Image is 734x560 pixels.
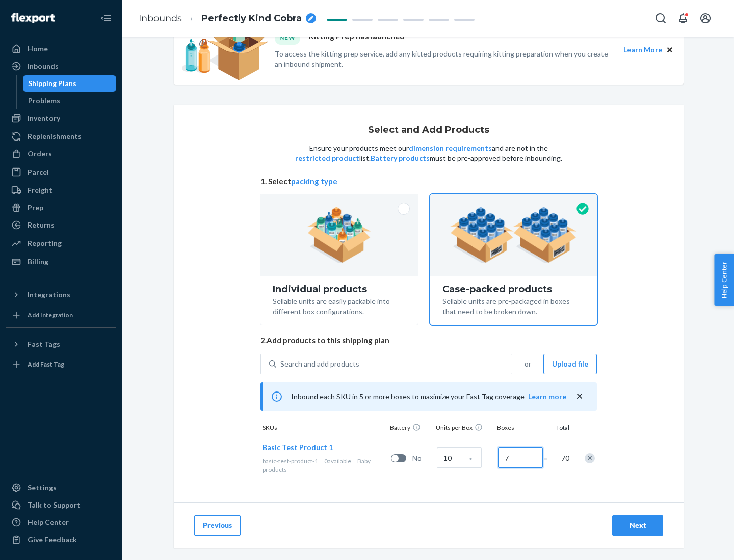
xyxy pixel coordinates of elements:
[28,257,48,267] div: Billing
[263,442,333,453] button: Basic Test Product 1
[6,307,116,323] a: Add Integration
[295,153,359,163] button: restricted product
[291,176,337,187] button: packing type
[308,31,405,44] p: Kitting Prep has launched
[28,96,60,106] div: Problems
[11,13,55,23] img: Flexport logo
[273,284,406,294] div: Individual products
[585,453,595,463] div: Remove Item
[28,113,60,123] div: Inventory
[450,207,577,263] img: case-pack.59cecea509d18c883b923b81aeac6d0b.png
[495,423,546,434] div: Boxes
[28,167,49,177] div: Parcel
[695,8,716,29] button: Open account menu
[6,336,116,352] button: Fast Tags
[96,8,116,29] button: Close Navigation
[6,200,116,216] a: Prep
[28,220,55,230] div: Returns
[6,146,116,162] a: Orders
[28,78,76,89] div: Shipping Plans
[294,143,563,163] p: Ensure your products meet our and are not in the list. must be pre-approved before inbounding.
[442,284,585,294] div: Case-packed products
[6,514,116,530] a: Help Center
[544,453,554,463] span: =
[28,290,70,300] div: Integrations
[714,254,734,306] button: Help Center
[442,294,585,317] div: Sellable units are pre-packaged in boxes that need to be broken down.
[28,360,64,369] div: Add Fast Tag
[623,44,662,55] button: Learn More
[139,13,182,24] a: Inbounds
[6,58,116,74] a: Inbounds
[28,238,62,248] div: Reporting
[275,31,300,44] div: NEW
[6,164,116,180] a: Parcel
[260,423,388,434] div: SKUs
[263,457,387,474] div: Baby products
[664,44,675,55] button: Close
[388,423,434,434] div: Battery
[574,391,585,402] button: close
[371,153,430,163] button: Battery products
[6,356,116,373] a: Add Fast Tag
[6,531,116,548] button: Give Feedback
[28,44,48,54] div: Home
[28,61,59,71] div: Inbounds
[650,8,671,29] button: Open Search Box
[6,182,116,199] a: Freight
[28,500,81,510] div: Talk to Support
[275,49,614,69] p: To access the kitting prep service, add any kitted products requiring kitting preparation when yo...
[28,131,82,142] div: Replenishments
[528,391,566,402] button: Learn more
[409,143,492,153] button: dimension requirements
[23,93,117,109] a: Problems
[6,287,116,303] button: Integrations
[6,128,116,145] a: Replenishments
[6,217,116,233] a: Returns
[6,254,116,270] a: Billing
[28,483,57,493] div: Settings
[28,149,52,159] div: Orders
[307,207,371,263] img: individual-pack.facf35554cb0f1810c75b2bd6df2d64e.png
[324,457,351,465] span: 0 available
[130,4,324,34] ol: breadcrumbs
[498,447,543,468] input: Number of boxes
[260,382,597,411] div: Inbound each SKU in 5 or more boxes to maximize your Fast Tag coverage
[263,457,318,465] span: basic-test-product-1
[28,517,69,527] div: Help Center
[6,480,116,496] a: Settings
[612,515,663,536] button: Next
[434,423,495,434] div: Units per Box
[525,359,531,369] span: or
[6,497,116,513] a: Talk to Support
[28,185,53,195] div: Freight
[437,447,482,468] input: Case Quantity
[260,335,597,346] span: 2. Add products to this shipping plan
[368,125,489,135] h1: Select and Add Products
[6,110,116,126] a: Inventory
[543,354,597,374] button: Upload file
[263,443,333,452] span: Basic Test Product 1
[28,203,43,213] div: Prep
[273,294,406,317] div: Sellable units are easily packable into different box configurations.
[28,535,77,545] div: Give Feedback
[6,41,116,57] a: Home
[28,339,60,349] div: Fast Tags
[412,453,433,463] span: No
[23,75,117,92] a: Shipping Plans
[260,176,597,187] span: 1. Select
[28,311,73,319] div: Add Integration
[621,520,654,530] div: Next
[201,12,302,25] span: Perfectly Kind Cobra
[194,515,241,536] button: Previous
[673,8,693,29] button: Open notifications
[6,235,116,251] a: Reporting
[559,453,569,463] span: 70
[280,359,359,369] div: Search and add products
[546,423,571,434] div: Total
